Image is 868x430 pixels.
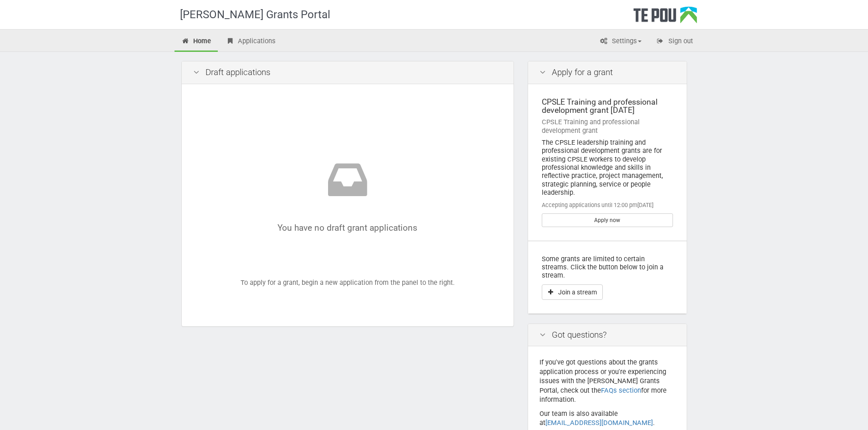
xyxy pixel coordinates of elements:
[542,98,673,115] div: CPSLE Training and professional development grant [DATE]
[601,386,641,395] a: FAQs section
[221,157,475,233] div: You have no draft grant applications
[539,409,675,428] p: Our team is also available at .
[545,419,653,427] a: [EMAIL_ADDRESS][DOMAIN_NAME]
[542,213,673,227] a: Apply now
[542,118,673,135] div: CPSLE Training and professional development grant
[528,61,687,84] div: Apply for a grant
[542,201,673,209] div: Accepting applications until 12:00 pm[DATE]
[528,324,687,347] div: Got questions?
[193,96,502,315] div: To apply for a grant, begin a new application from the panel to the right.
[542,284,603,300] button: Join a stream
[542,138,673,197] div: The CPSLE leadership training and professional development grants are for existing CPSLE workers ...
[219,32,282,52] a: Applications
[542,255,673,280] p: Some grants are limited to certain streams. Click the button below to join a stream.
[539,358,675,405] p: If you've got questions about the grants application process or you're experiencing issues with t...
[649,32,700,52] a: Sign out
[593,32,648,52] a: Settings
[175,32,218,52] a: Home
[182,61,514,84] div: Draft applications
[633,6,697,29] div: Te Pou Logo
